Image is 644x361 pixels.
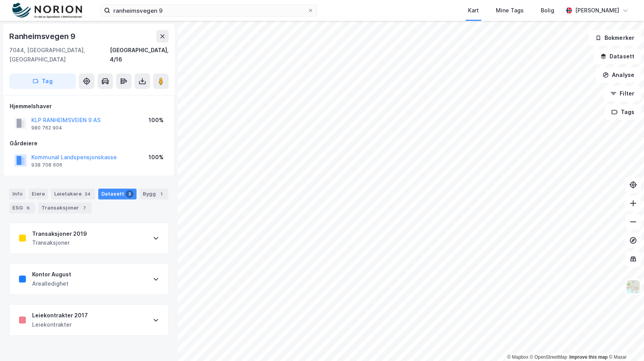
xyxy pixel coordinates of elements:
[110,5,307,16] input: Søk på adresse, matrikkel, gårdeiere, leietakere eller personer
[98,189,137,199] div: Datasett
[32,320,88,329] div: Leiekontrakter
[32,311,88,320] div: Leiekontrakter 2017
[32,270,71,279] div: Kontor August
[29,189,48,199] div: Eiere
[149,116,164,125] div: 100%
[31,125,62,131] div: 980 762 904
[604,86,641,101] button: Filter
[9,203,35,213] div: ESG
[149,153,164,162] div: 100%
[594,49,641,64] button: Datasett
[569,354,608,360] a: Improve this map
[530,354,567,360] a: OpenStreetMap
[9,189,26,199] div: Info
[496,6,524,15] div: Mine Tags
[468,6,479,15] div: Kart
[38,203,91,213] div: Transaksjoner
[626,279,641,294] img: Z
[32,238,87,247] div: Transaksjoner
[9,30,77,43] div: Ranheimsvegen 9
[83,190,92,198] div: 34
[126,190,133,198] div: 3
[596,67,641,83] button: Analyse
[10,139,168,148] div: Gårdeiere
[605,324,644,361] div: Kontrollprogram for chat
[51,189,95,199] div: Leietakere
[605,104,641,120] button: Tags
[80,204,88,212] div: 7
[140,189,168,199] div: Bygg
[575,6,619,15] div: [PERSON_NAME]
[157,190,165,198] div: 1
[12,3,82,19] img: norion-logo.80e7a08dc31c2e691866.png
[507,354,528,360] a: Mapbox
[605,324,644,361] iframe: Chat Widget
[9,73,76,89] button: Tag
[10,102,168,111] div: Hjemmelshaver
[32,279,71,288] div: Arealledighet
[541,6,554,15] div: Bolig
[589,30,641,46] button: Bokmerker
[32,229,87,238] div: Transaksjoner 2019
[31,162,62,168] div: 938 708 606
[110,46,169,64] div: [GEOGRAPHIC_DATA], 4/16
[24,204,32,212] div: 6
[9,46,110,64] div: 7044, [GEOGRAPHIC_DATA], [GEOGRAPHIC_DATA]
